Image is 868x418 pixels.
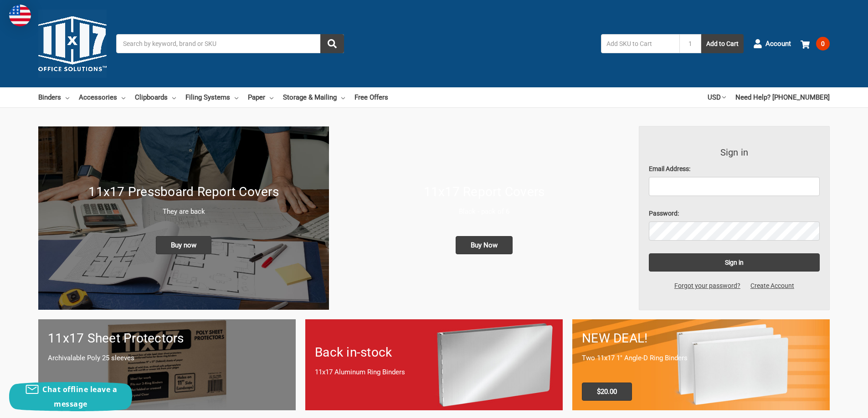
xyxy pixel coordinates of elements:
[38,87,69,107] a: Binders
[765,39,791,49] span: Account
[48,353,286,363] p: Archivalable Poly 25 sleeves
[348,182,620,201] h1: 11x17 Report Covers
[38,126,329,310] a: New 11x17 Pressboard Binders 11x17 Pressboard Report Covers They are back Buy now
[248,87,273,107] a: Paper
[801,32,830,55] a: 0
[354,87,388,107] a: Free Offers
[185,87,238,107] a: Filing Systems
[48,329,286,348] h1: 11x17 Sheet Protectors
[708,87,726,107] a: USD
[283,87,345,107] a: Storage & Mailing
[456,236,513,254] span: Buy Now
[9,5,31,26] img: duty and tax information for United States
[315,367,553,378] p: 11x17 Aluminum Ring Binders
[669,281,745,291] a: Forgot your password?
[649,253,820,272] input: Sign in
[135,87,176,107] a: Clipboards
[9,382,132,411] button: Chat offline leave a message
[305,319,563,410] a: Back in-stock 11x17 Aluminum Ring Binders
[156,236,211,254] span: Buy now
[48,182,319,201] h1: 11x17 Pressboard Report Covers
[315,343,553,362] h1: Back in-stock
[649,209,820,218] label: Password:
[753,32,791,55] a: Account
[79,87,125,107] a: Accessories
[38,126,329,310] img: New 11x17 Pressboard Binders
[339,126,629,310] img: 11x17 Report Covers
[339,126,629,310] a: 11x17 Report Covers 11x17 Report Covers Black - pack of 6 Buy Now
[649,164,820,174] label: Email Address:
[348,206,620,217] p: Black - pack of 6
[582,329,820,348] h1: NEW DEAL!
[38,10,107,78] img: 11x17.com
[116,34,344,53] input: Search by keyword, brand or SKU
[38,319,296,410] a: 11x17 sheet protectors 11x17 Sheet Protectors Archivalable Poly 25 sleeves Buy Now
[572,319,830,410] a: 11x17 Binder 2-pack only $20.00 NEW DEAL! Two 11x17 1" Angle-D Ring Binders $20.00
[735,87,830,107] a: Need Help? [PHONE_NUMBER]
[601,34,679,53] input: Add SKU to Cart
[701,34,744,53] button: Add to Cart
[745,281,799,291] a: Create Account
[48,206,319,217] p: They are back
[42,384,117,409] span: Chat offline leave a message
[816,37,830,50] span: 0
[649,146,820,159] h3: Sign in
[582,353,820,363] p: Two 11x17 1" Angle-D Ring Binders
[582,383,632,401] span: $20.00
